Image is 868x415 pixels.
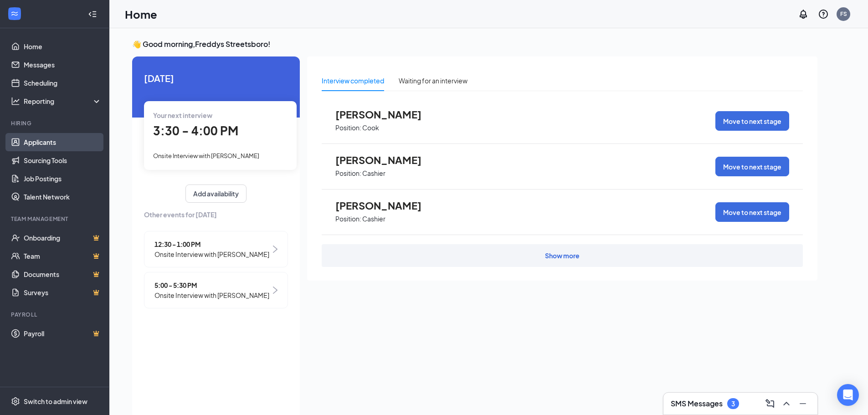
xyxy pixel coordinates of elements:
svg: QuestionInfo [818,9,829,20]
svg: Analysis [11,97,20,106]
h3: SMS Messages [671,399,723,409]
span: [DATE] [144,71,288,85]
button: Minimize [796,396,810,411]
a: OnboardingCrown [24,229,102,247]
a: DocumentsCrown [24,265,102,283]
svg: ChevronUp [781,398,792,409]
span: 3:30 - 4:00 PM [153,123,238,138]
span: Other events for [DATE] [144,210,288,220]
div: Hiring [11,119,100,127]
span: Onsite Interview with [PERSON_NAME] [153,152,259,159]
div: Switch to admin view [24,397,87,406]
div: FS [840,10,847,18]
span: 5:00 - 5:30 PM [154,280,269,290]
button: Add availability [185,184,247,203]
svg: ComposeMessage [765,398,776,409]
span: 12:30 - 1:00 PM [154,239,269,249]
a: Job Postings [24,169,102,188]
p: Position: [335,123,361,132]
a: Talent Network [24,188,102,206]
div: Interview completed [322,76,384,86]
div: Reporting [24,97,102,106]
p: Cashier [362,169,385,178]
div: Waiting for an interview [399,76,467,86]
div: Team Management [11,215,100,223]
a: Sourcing Tools [24,151,102,169]
button: Move to next stage [715,111,789,131]
svg: WorkstreamLogo [10,9,19,18]
h1: Home [125,6,157,22]
p: Position: [335,169,361,178]
svg: Notifications [798,9,809,20]
span: [PERSON_NAME] [335,200,436,211]
p: Cook [362,123,379,132]
span: Onsite Interview with [PERSON_NAME] [154,249,269,259]
a: Home [24,37,102,56]
a: TeamCrown [24,247,102,265]
svg: Settings [11,397,20,406]
span: Your next interview [153,111,212,119]
svg: Collapse [88,10,97,19]
a: Applicants [24,133,102,151]
span: [PERSON_NAME] [335,108,436,120]
div: Payroll [11,311,100,318]
a: Messages [24,56,102,74]
div: Show more [545,251,580,260]
a: Scheduling [24,74,102,92]
a: PayrollCrown [24,324,102,343]
div: Open Intercom Messenger [837,384,859,406]
button: ComposeMessage [763,396,777,411]
a: SurveysCrown [24,283,102,302]
button: Move to next stage [715,157,789,176]
svg: Minimize [797,398,808,409]
button: ChevronUp [779,396,794,411]
h3: 👋 Good morning, Freddys Streetsboro ! [132,39,817,49]
div: 3 [731,400,735,408]
p: Position: [335,215,361,223]
span: [PERSON_NAME] [335,154,436,166]
p: Cashier [362,215,385,223]
button: Move to next stage [715,202,789,222]
span: Onsite Interview with [PERSON_NAME] [154,290,269,300]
